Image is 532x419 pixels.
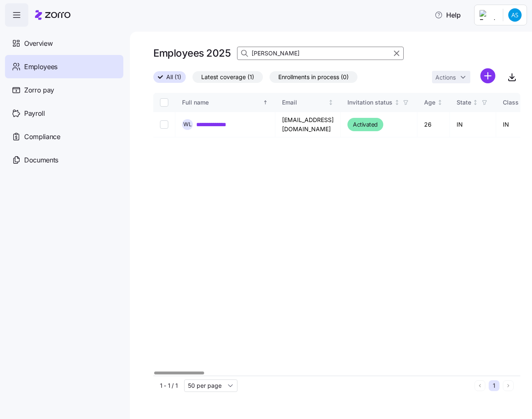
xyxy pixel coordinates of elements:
[278,72,349,82] span: Enrollments in process (0)
[5,102,123,125] a: Payroll
[475,380,485,391] button: Previous page
[508,8,522,22] img: 6868d2b515736b2f1331ef8d07e4bd0e
[437,100,443,105] div: Not sorted
[24,155,58,165] span: Documents
[24,132,60,142] span: Compliance
[480,10,496,20] img: Employer logo
[160,382,177,390] span: 1 - 1 / 1
[237,47,404,60] input: Search employees
[347,98,392,107] div: Invitation status
[160,120,168,129] input: Select record 1
[435,10,461,20] span: Help
[457,98,471,107] div: State
[489,380,500,391] button: 1
[275,93,341,112] th: EmailNot sorted
[5,125,123,148] a: Compliance
[5,55,123,78] a: Employees
[160,98,168,107] input: Select all records
[417,112,450,137] td: 26
[503,98,519,107] div: Class
[472,100,478,105] div: Not sorted
[450,112,496,137] td: IN
[450,93,496,112] th: StateNot sorted
[394,100,400,105] div: Not sorted
[435,75,456,80] span: Actions
[153,47,230,60] h1: Employees 2025
[5,78,123,102] a: Zorro pay
[24,62,57,72] span: Employees
[417,93,450,112] th: AgeNot sorted
[503,380,514,391] button: Next page
[24,85,54,95] span: Zorro pay
[5,32,123,55] a: Overview
[201,72,254,82] span: Latest coverage (1)
[5,148,123,172] a: Documents
[182,98,261,107] div: Full name
[432,71,470,83] button: Actions
[183,122,192,127] span: W L
[424,98,435,107] div: Age
[282,98,327,107] div: Email
[328,100,334,105] div: Not sorted
[24,108,45,119] span: Payroll
[428,7,467,23] button: Help
[175,93,275,112] th: Full nameSorted ascending
[341,93,417,112] th: Invitation statusNot sorted
[262,100,268,105] div: Sorted ascending
[520,100,526,105] div: Not sorted
[353,120,378,130] span: Activated
[24,38,52,49] span: Overview
[275,112,341,137] td: [EMAIL_ADDRESS][DOMAIN_NAME]
[166,72,181,82] span: All (1)
[480,68,495,83] svg: add icon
